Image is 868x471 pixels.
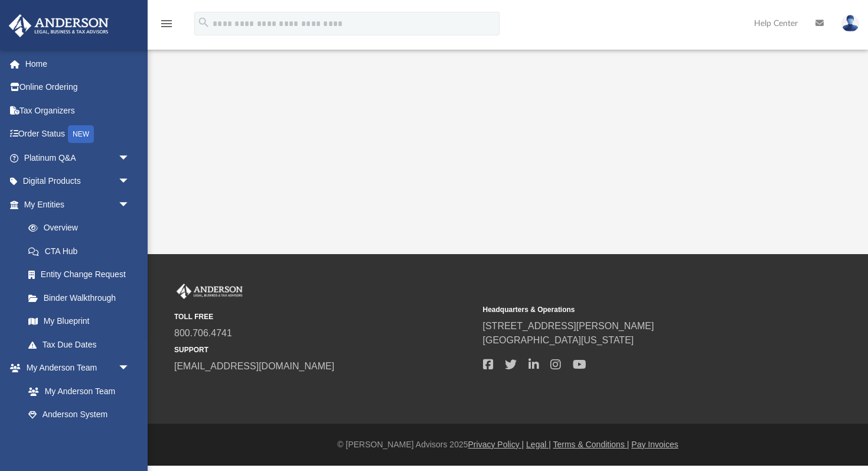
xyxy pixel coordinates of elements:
[8,122,148,147] a: Order StatusNEW
[17,403,142,427] a: Anderson System
[483,335,634,345] a: [GEOGRAPHIC_DATA][US_STATE]
[5,14,112,37] img: Anderson Advisors Platinum Portal
[174,284,245,299] img: Anderson Advisors Platinum Portal
[118,170,142,194] span: arrow_drop_down
[8,52,148,76] a: Home
[8,76,148,99] a: Online Ordering
[17,310,142,333] a: My Blueprint
[17,379,136,403] a: My Anderson Team
[17,286,148,310] a: Binder Walkthrough
[159,17,174,31] i: menu
[17,216,148,240] a: Overview
[8,356,142,380] a: My Anderson Teamarrow_drop_down
[174,345,475,355] small: SUPPORT
[526,440,551,449] a: Legal |
[17,333,148,356] a: Tax Due Dates
[174,361,334,371] a: [EMAIL_ADDRESS][DOMAIN_NAME]
[174,311,475,322] small: TOLL FREE
[118,146,142,170] span: arrow_drop_down
[8,193,148,216] a: My Entitiesarrow_drop_down
[8,99,148,122] a: Tax Organizers
[468,440,524,449] a: Privacy Policy |
[553,440,629,449] a: Terms & Conditions |
[118,193,142,217] span: arrow_drop_down
[8,170,148,193] a: Digital Productsarrow_drop_down
[8,146,148,170] a: Platinum Q&Aarrow_drop_down
[159,22,174,31] a: menu
[118,356,142,381] span: arrow_drop_down
[174,328,232,338] a: 800.706.4741
[148,438,868,451] div: © [PERSON_NAME] Advisors 2025
[68,125,94,143] div: NEW
[631,440,678,449] a: Pay Invoices
[17,239,148,263] a: CTA Hub
[17,263,148,287] a: Entity Change Request
[483,304,784,315] small: Headquarters & Operations
[841,15,859,32] img: User Pic
[17,426,142,450] a: Client Referrals
[197,16,210,29] i: search
[483,321,654,331] a: [STREET_ADDRESS][PERSON_NAME]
